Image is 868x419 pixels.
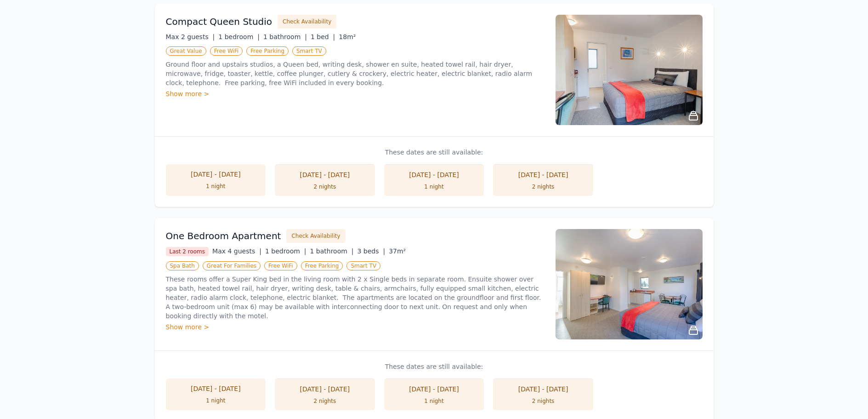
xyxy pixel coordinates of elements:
[212,247,261,255] span: Max 4 guests |
[389,247,406,255] span: 37m²
[166,230,281,242] h3: One Bedroom Apartment
[166,60,545,87] p: Ground floor and upstairs studios, a Queen bed, writing desk, shower en suite, heated towel rail,...
[175,384,257,393] div: [DATE] - [DATE]
[284,170,366,179] div: [DATE] - [DATE]
[166,148,703,157] p: These dates are still available:
[339,33,356,40] span: 18m²
[393,170,475,179] div: [DATE] - [DATE]
[311,33,335,40] span: 1 bed |
[284,183,366,190] div: 2 nights
[166,362,703,371] p: These dates are still available:
[502,397,584,405] div: 2 nights
[502,183,584,190] div: 2 nights
[203,261,261,270] span: Great For Families
[292,46,326,56] span: Smart TV
[263,33,307,40] span: 1 bathroom |
[166,33,215,40] span: Max 2 guests |
[357,247,386,255] span: 3 beds |
[284,397,366,405] div: 2 nights
[265,247,306,255] span: 1 bedroom |
[264,261,297,270] span: Free WiFi
[166,15,272,28] h3: Compact Queen Studio
[166,322,545,332] div: Show more >
[166,46,206,56] span: Great Value
[166,275,545,321] p: These rooms offer a Super King bed in the living room with 2 x Single beds in separate room. Ensu...
[393,385,475,394] div: [DATE] - [DATE]
[166,247,209,256] span: Last 2 rooms
[175,183,257,190] div: 1 night
[310,247,353,255] span: 1 bathroom |
[175,170,257,179] div: [DATE] - [DATE]
[286,229,345,243] button: Check Availability
[166,261,199,270] span: Spa Bath
[218,33,260,40] span: 1 bedroom |
[246,46,289,56] span: Free Parking
[502,170,584,179] div: [DATE] - [DATE]
[284,385,366,394] div: [DATE] - [DATE]
[278,15,336,29] button: Check Availability
[166,89,545,98] div: Show more >
[346,261,380,270] span: Smart TV
[393,397,475,405] div: 1 night
[210,46,243,56] span: Free WiFi
[502,385,584,394] div: [DATE] - [DATE]
[301,261,343,270] span: Free Parking
[393,183,475,190] div: 1 night
[175,397,257,404] div: 1 night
